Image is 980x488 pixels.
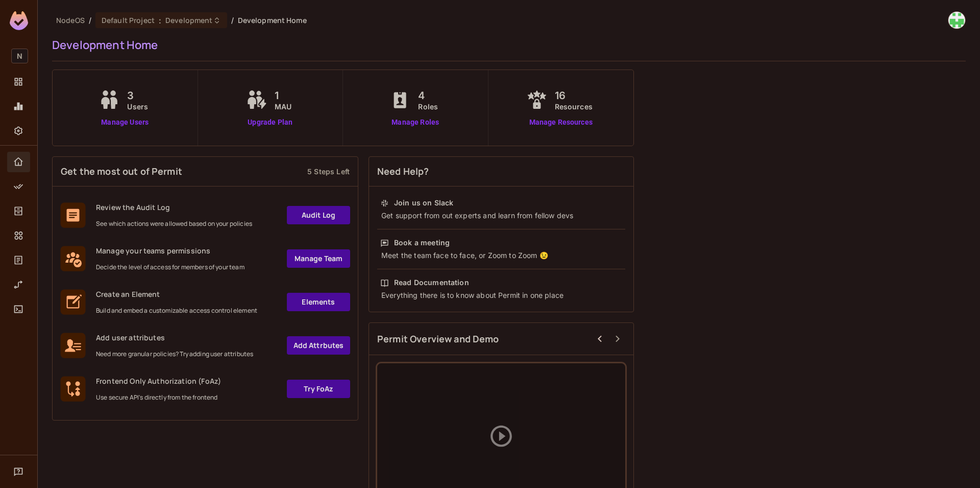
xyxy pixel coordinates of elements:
span: Frontend Only Authorization (FoAz) [96,376,221,386]
a: Manage Resources [524,117,598,128]
span: See which actions were allowed based on your policies [96,220,252,228]
a: Audit Log [287,206,350,224]
span: Roles [418,101,438,112]
img: SReyMgAAAABJRU5ErkJggg== [10,11,28,30]
a: Upgrade Plan [244,117,297,128]
span: Need Help? [377,165,429,178]
span: : [158,16,162,25]
a: Elements [287,293,350,311]
span: Need more granular policies? Try adding user attributes [96,350,253,358]
span: Build and embed a customizable access control element [96,307,257,315]
div: Connect [7,299,30,319]
span: Manage your teams permissions [96,246,244,255]
div: Policy [7,176,30,197]
span: 4 [418,88,438,103]
span: 1 [275,88,291,103]
div: Monitoring [7,96,30,117]
span: Use secure API's directly from the frontend [96,393,221,402]
span: Development Home [238,15,307,25]
span: MAU [275,101,291,112]
a: Manage Roles [387,117,443,128]
div: 5 Steps Left [307,167,350,176]
span: 16 [555,88,593,103]
span: Add user attributes [96,333,253,342]
div: Audit Log [7,250,30,270]
div: Get support from out experts and learn from fellow devs [380,211,622,221]
a: Add Attrbutes [287,336,350,355]
div: Read Documentation [394,277,469,288]
li: / [89,15,91,25]
img: tanishq@quantegies.com [948,12,965,29]
div: Join us on Slack [394,198,453,208]
a: Manage Users [96,117,153,128]
div: Help & Updates [7,461,30,482]
span: Development [165,15,212,25]
span: Create an Element [96,289,257,299]
span: N [11,49,28,63]
span: Get the most out of Permit [61,165,182,178]
div: URL Mapping [7,274,30,295]
span: Resources [555,101,593,112]
div: Everything there is to know about Permit in one place [380,290,622,300]
a: Try FoAz [287,380,350,398]
span: Users [127,101,148,112]
span: Decide the level of access for members of your team [96,263,244,271]
a: Manage Team [287,249,350,268]
div: Home [7,152,30,172]
li: / [231,15,234,25]
div: Settings [7,121,30,141]
div: Development Home [52,37,961,53]
div: Book a meeting [394,238,450,248]
div: Projects [7,72,30,92]
div: Workspace: NodeOS [7,44,30,67]
span: Permit Overview and Demo [377,333,499,345]
span: Review the Audit Log [96,202,252,212]
span: 3 [127,88,148,103]
div: Directory [7,201,30,221]
span: the active workspace [56,15,85,25]
div: Elements [7,225,30,246]
div: Meet the team face to face, or Zoom to Zoom 😉 [380,250,622,261]
span: Default Project [102,15,155,25]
